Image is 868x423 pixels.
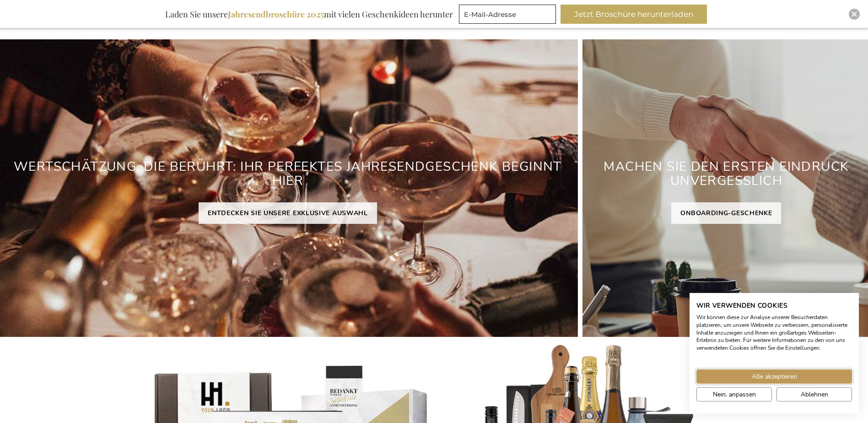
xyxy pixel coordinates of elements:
button: Jetzt Broschüre herunterladen [561,5,707,24]
b: Jahresendbroschüre 2025 [228,9,324,20]
a: ONBOARDING-GESCHENKE [671,202,781,224]
span: Nein, anpassen [713,390,756,399]
h2: Wir verwenden Cookies [696,302,852,310]
button: Akzeptieren Sie alle cookies [696,369,852,384]
button: cookie Einstellungen anpassen [696,387,772,401]
form: marketing offers and promotions [459,5,559,27]
span: Alle akzeptieren [752,372,797,381]
span: Ablehnen [801,390,828,399]
a: ENTDECKEN SIE UNSERE EXKLUSIVE AUSWAHL [199,202,377,224]
img: Close [852,11,857,17]
button: Alle verweigern cookies [776,387,852,401]
input: E-Mail-Adresse [459,5,556,24]
p: Wir können diese zur Analyse unserer Besucherdaten platzieren, um unsere Webseite zu verbessern, ... [696,314,852,352]
div: Laden Sie unsere mit vielen Geschenkideen herunter [161,5,457,24]
div: Close [849,9,860,20]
